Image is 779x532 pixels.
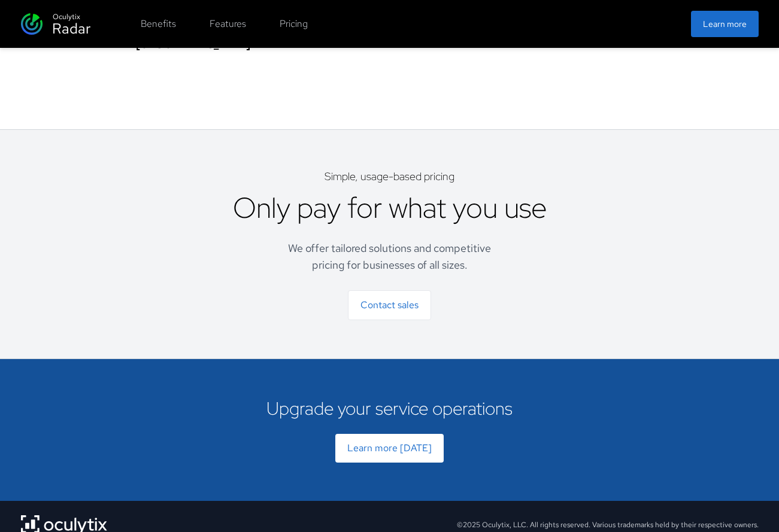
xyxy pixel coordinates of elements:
button: Contact sales [348,290,431,320]
button: Pricing [272,12,315,36]
h2: Simple, usage-based pricing [325,168,454,185]
button: Features [202,12,253,36]
button: Benefits [134,12,183,36]
img: Radar Logo [21,13,43,35]
h2: Only pay for what you use [233,190,547,226]
button: Learn more [691,11,759,37]
div: We offer tailored solutions and competitive pricing for businesses of all sizes. [275,240,505,273]
button: Learn more [DATE] [335,434,444,463]
div: Oculytix [53,11,80,22]
div: ©2025 Oculytix, LLC. All rights reserved. Various trademarks held by their respective owners. [457,520,759,530]
span: push visit events to [GEOGRAPHIC_DATA] [136,20,286,51]
div: Radar [52,19,90,38]
h2: Upgrade your service operations [266,397,513,420]
button: Oculytix Radar [21,10,90,38]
